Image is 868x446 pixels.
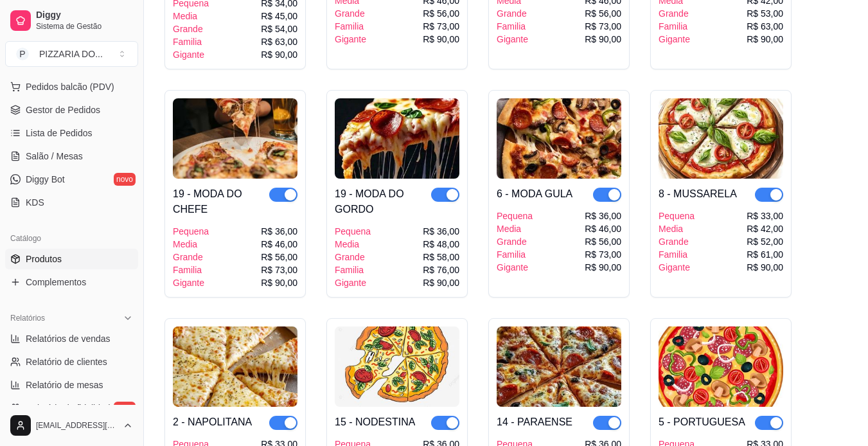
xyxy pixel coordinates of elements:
div: Grande [497,235,533,248]
div: R$ 48,00 [423,238,459,251]
div: R$ 53,00 [747,7,783,20]
div: R$ 56,00 [261,251,297,263]
div: Gigante [659,261,695,274]
a: Gestor de Pedidos [5,100,138,120]
div: R$ 45,00 [261,10,297,22]
div: Grande [335,7,371,20]
img: product-image [497,98,621,179]
div: 19 - MODA DO GORDO [335,186,431,217]
div: R$ 90,00 [747,33,783,46]
div: Pequena [497,210,533,222]
div: R$ 56,00 [585,235,621,248]
div: Familia [659,248,695,261]
div: 15 - NODESTINA [335,415,415,430]
div: R$ 73,00 [585,248,621,261]
a: Relatório de mesas [5,375,138,395]
div: R$ 36,00 [423,225,459,238]
a: Lista de Pedidos [5,123,138,143]
div: Grande [173,251,209,263]
div: R$ 90,00 [747,261,783,274]
a: Relatórios de vendas [5,328,138,349]
div: Familia [497,20,533,33]
button: [EMAIL_ADDRESS][DOMAIN_NAME] [5,410,138,441]
div: R$ 90,00 [261,48,297,61]
div: Gigante [173,276,209,289]
div: Media [659,222,695,235]
a: Relatório de fidelidadenovo [5,398,138,418]
div: R$ 56,00 [585,7,621,20]
div: Familia [335,263,371,276]
div: R$ 90,00 [423,276,459,289]
span: Lista de Pedidos [26,127,93,139]
div: Media [173,10,209,22]
div: Media [497,222,533,235]
img: product-image [335,98,459,179]
div: R$ 46,00 [585,222,621,235]
div: Gigante [497,261,533,274]
div: Grande [173,22,209,35]
div: Familia [173,263,209,276]
div: Grande [659,7,695,20]
span: Gestor de Pedidos [26,103,100,116]
div: R$ 36,00 [261,225,297,238]
a: Complementos [5,272,138,292]
span: Complementos [26,276,86,289]
div: R$ 90,00 [585,261,621,274]
a: Salão / Mesas [5,146,138,166]
div: Gigante [497,33,533,46]
div: Catálogo [5,228,138,249]
span: Produtos [26,253,62,265]
div: R$ 61,00 [747,248,783,261]
div: R$ 56,00 [423,7,459,20]
div: Familia [335,20,371,33]
div: R$ 90,00 [423,33,459,46]
div: Gigante [335,33,371,46]
span: P [16,48,29,60]
div: R$ 90,00 [585,33,621,46]
div: R$ 46,00 [261,238,297,251]
a: DiggySistema de Gestão [5,5,138,36]
div: 14 - PARAENSE [497,415,572,430]
span: Diggy [36,10,133,21]
div: R$ 73,00 [423,20,459,33]
div: R$ 63,00 [747,20,783,33]
div: Media [335,238,371,251]
div: R$ 73,00 [261,263,297,276]
div: R$ 52,00 [747,235,783,248]
div: Familia [173,35,209,48]
a: KDS [5,192,138,213]
div: R$ 33,00 [747,210,783,222]
div: R$ 58,00 [423,251,459,263]
div: R$ 42,00 [747,222,783,235]
div: Media [173,238,209,251]
span: Diggy Bot [26,173,65,186]
div: Grande [659,235,695,248]
img: product-image [335,326,459,407]
img: product-image [497,326,621,407]
img: product-image [173,98,297,179]
span: Relatórios de vendas [26,332,111,345]
a: Relatório de clientes [5,352,138,372]
div: Pequena [659,210,695,222]
img: product-image [659,98,783,179]
button: Select a team [5,41,138,67]
div: R$ 36,00 [585,210,621,222]
div: R$ 90,00 [261,276,297,289]
div: Familia [659,20,695,33]
div: Grande [335,251,371,263]
button: Pedidos balcão (PDV) [5,76,138,97]
div: Pequena [173,225,209,238]
span: Relatório de mesas [26,379,103,391]
div: R$ 54,00 [261,22,297,35]
div: PIZZARIA DO ... [39,48,103,60]
span: KDS [26,196,44,209]
div: 19 - MODA DO CHEFE [173,186,269,217]
div: 5 - PORTUGUESA [659,415,745,430]
div: R$ 73,00 [585,20,621,33]
span: Relatório de fidelidade [26,402,115,415]
div: 2 - NAPOLITANA [173,415,252,430]
a: Diggy Botnovo [5,169,138,190]
span: Relatórios [10,313,45,323]
div: 8 - MUSSARELA [659,186,737,202]
span: Sistema de Gestão [36,21,133,31]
